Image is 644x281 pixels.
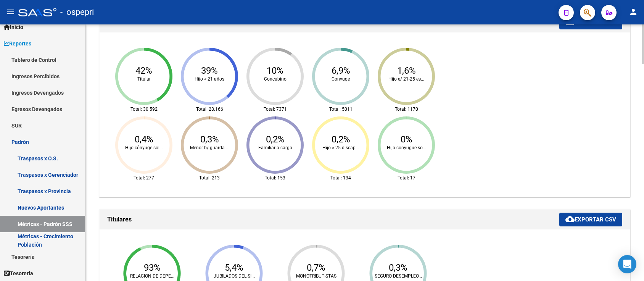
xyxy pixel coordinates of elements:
span: Tesorería [4,269,33,278]
text: Hijo < 21 años [195,76,224,82]
mat-icon: cloud_download [565,215,575,224]
text: 0,3% [200,134,219,145]
text: 10% [267,65,283,76]
span: Reportes [4,39,31,48]
text: Total: 5011 [329,107,353,112]
button: Exportar CSV [559,213,622,226]
span: Exportar CSV [565,19,616,26]
text: 0,3% [389,262,407,273]
text: 0,2% [266,134,285,145]
text: 0,2% [332,134,350,145]
text: RELACION DE DEPE... [130,273,174,279]
text: Total: 213 [199,175,220,181]
text: Hijo cónyuge sol... [125,145,163,150]
text: 93% [144,262,161,273]
text: JUBILADOS DEL SI... [214,273,255,279]
text: 5,4% [225,262,243,273]
text: Cónyuge [332,76,350,82]
text: Total: 153 [265,175,285,181]
text: Hijo conyugue so... [387,145,426,150]
text: 0% [401,134,412,145]
span: Inicio [4,23,23,31]
text: MONOTRIBUTISTAS [296,273,336,279]
text: Titular [137,76,151,82]
div: Open Intercom Messenger [618,255,636,273]
text: Total: 28.166 [196,107,223,112]
text: 1,6% [397,65,416,76]
text: Concubino [264,76,287,82]
h1: Titulares [107,213,559,226]
text: 0,7% [307,262,325,273]
text: 6,9% [332,65,350,76]
text: Total: 7371 [264,107,287,112]
mat-icon: person [629,7,638,16]
text: Total: 30.592 [130,107,158,112]
span: - ospepri [60,4,94,21]
text: Familiar a cargo [258,145,292,150]
text: Total: 134 [330,175,351,181]
text: 0,4% [135,134,153,145]
text: Hijo e/ 21-25 es... [388,76,424,82]
span: Exportar CSV [565,216,616,223]
text: Total: 17 [398,175,415,181]
text: Total: 1170 [395,107,418,112]
text: Total: 277 [134,175,154,181]
text: Menor b/ guarda-... [190,145,229,150]
text: 39% [201,65,218,76]
text: 42% [135,65,152,76]
mat-icon: menu [6,7,15,16]
text: SEGURO DESEMPLEO... [375,273,422,279]
text: Hijo > 25 discap... [322,145,359,150]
